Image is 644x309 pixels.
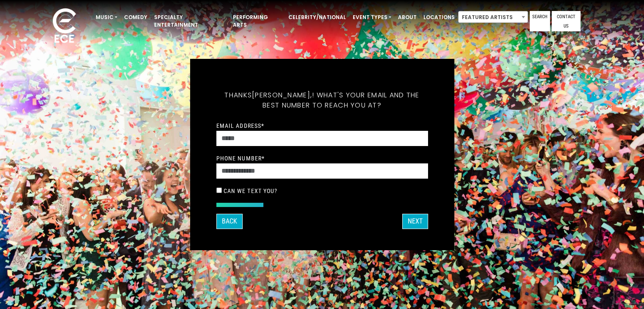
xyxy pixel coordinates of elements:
[216,154,265,162] label: Phone Number
[395,10,420,25] a: About
[151,10,229,32] a: Specialty Entertainment
[459,11,528,23] span: Featured Artists
[552,11,580,31] a: Contact Us
[349,10,395,25] a: Event Types
[216,214,243,229] button: Back
[458,11,528,23] span: Featured Artists
[530,11,550,31] a: Search
[420,10,458,25] a: Locations
[121,10,151,25] a: Comedy
[285,10,349,25] a: Celebrity/National
[252,90,312,100] span: [PERSON_NAME],
[43,6,86,47] img: ece_new_logo_whitev2-1.png
[92,10,121,25] a: Music
[229,10,285,32] a: Performing Arts
[224,187,278,195] label: Can we text you?
[216,122,265,130] label: Email Address
[216,80,428,121] h5: Thanks ! What's your email and the best number to reach you at?
[402,214,428,229] button: Next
